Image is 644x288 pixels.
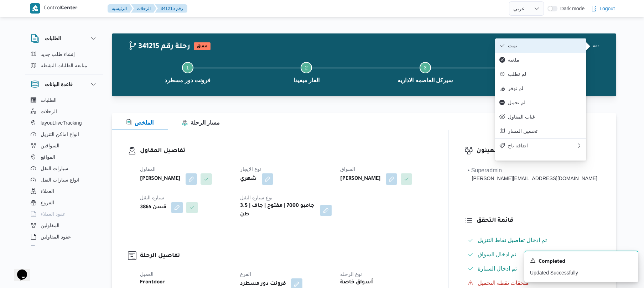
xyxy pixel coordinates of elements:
button: لم توفر [495,81,586,95]
b: Center [61,6,78,11]
button: اضافة تاج [495,138,586,153]
span: ملحقات نقطة التحميل [478,279,529,287]
span: السواقين [41,141,59,150]
h2: 341215 رحلة رقم [128,42,190,52]
h3: تفاصيل المقاول [140,146,432,156]
div: Notification [530,257,633,266]
span: المقاولين [41,221,59,230]
span: لم تحمل [508,100,582,105]
span: الملخص [126,120,154,126]
b: أسواق خاصة [340,278,373,287]
p: Updated Successfully [530,269,633,277]
span: متابعة الطلبات النشطة [41,61,87,70]
b: [PERSON_NAME] [340,175,381,183]
span: لم تطلب [508,71,582,77]
span: إنشاء طلب جديد [41,50,75,58]
button: إنشاء طلب جديد [28,48,100,60]
span: الرحلات [41,107,57,116]
button: لم تطلب [495,67,586,81]
div: • Superadmin [468,166,597,175]
h3: قاعدة البيانات [45,80,73,89]
button: متابعة الطلبات النشطة [28,60,100,71]
button: Actions [589,39,603,53]
button: عقود المقاولين [28,231,100,242]
span: انواع اماكن التنزيل [41,130,79,138]
span: العميل [140,271,154,277]
span: معلق [194,42,211,50]
span: نوع سيارة النقل [240,195,272,200]
span: layout.liveTracking [41,119,82,127]
span: تحسين المسار [508,128,582,134]
span: لم توفر [508,85,582,91]
span: السواق [340,166,355,172]
button: قاعدة البيانات [31,80,98,89]
span: اضافة تاج [508,143,576,148]
span: مسار الرحلة [182,120,220,126]
button: الطلبات [28,94,100,106]
span: سيركل العاصمه الاداريه [398,76,453,85]
h3: قائمة التحقق [477,216,600,226]
span: Logout [599,4,615,13]
button: فرونت دور مسطرد [128,53,247,90]
button: الرحلات [131,4,156,13]
h3: تفاصيل الرحلة [140,251,432,261]
b: معلق [197,44,207,49]
button: المواقع [28,151,100,163]
span: 1 [186,65,189,70]
span: الفرع [240,271,251,277]
span: العملاء [41,187,54,195]
span: تم ادخال تفاصيل نفاط التنزيل [478,236,547,245]
span: تم ادخال السيارة [478,265,517,273]
button: تم ادخال السواق [465,249,600,260]
button: تحسين المسار [495,124,586,138]
span: فرونت دور مسطرد [165,76,211,85]
span: Dark mode [557,6,585,11]
button: سيركل العاصمه الاداريه [366,53,485,90]
span: تمت [508,43,582,48]
button: الرحلات [28,106,100,117]
button: الرئيسيه [108,4,133,13]
span: نوع الايجار [240,166,261,172]
img: X8yXhbKr1z7QwAAAABJRU5ErkJggg== [30,3,40,14]
span: المقاول [140,166,156,172]
span: ملحقات نقطة التحميل [478,280,529,286]
span: انواع سيارات النقل [41,176,79,184]
button: انواع سيارات النقل [28,174,100,185]
span: تم ادخال السيارة [478,266,517,272]
span: غياب المقاول [508,114,582,120]
span: عقود المقاولين [41,232,71,241]
button: ملغيه [495,53,586,67]
button: فرونت دور مسطرد [485,53,604,90]
button: 341215 رقم [155,4,187,13]
span: الطلبات [41,96,57,104]
iframe: chat widget [7,260,30,281]
span: ملغيه [508,57,582,63]
span: Completed [539,258,565,266]
button: الطلبات [31,34,98,43]
span: الفار ميفيدا [294,76,320,85]
b: [PERSON_NAME] [140,175,181,183]
button: الفروع [28,197,100,208]
button: Logout [588,1,618,16]
span: 3 [424,65,427,70]
button: تم ادخال تفاصيل نفاط التنزيل [465,235,600,246]
div: [PERSON_NAME][EMAIL_ADDRESS][DOMAIN_NAME] [468,175,597,182]
span: اجهزة التليفون [41,244,70,252]
span: عقود العملاء [41,210,66,218]
span: تم ادخال تفاصيل نفاط التنزيل [478,237,547,243]
button: الفار ميفيدا [247,53,366,90]
b: Frontdoor [140,278,165,287]
span: تم ادخال السواق [478,250,516,259]
button: سيارات النقل [28,163,100,174]
button: السواقين [28,140,100,151]
button: اجهزة التليفون [28,242,100,254]
span: الفروع [41,198,54,207]
h3: المعينون [477,146,600,156]
button: العملاء [28,185,100,197]
span: نوع الرحله [340,271,362,277]
button: غياب المقاول [495,110,586,124]
span: • Superadmin mohamed.nabil@illa.com.eg [468,166,597,182]
b: قسن 3865 [140,203,166,212]
div: الطلبات [25,48,103,74]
